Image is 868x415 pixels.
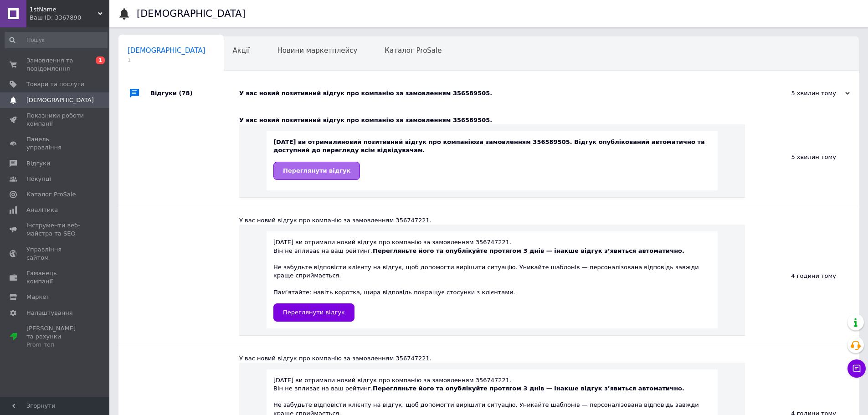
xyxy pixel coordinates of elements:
[273,162,360,180] a: Переглянути відгук
[128,56,205,63] span: 1
[745,107,859,207] div: 5 хвилин тому
[239,354,745,363] div: У вас новий відгук про компанію за замовленням 356747221.
[273,247,711,280] div: Він не впливає на ваш рейтинг. Не забудьте відповісти клієнту на відгук, щоб допомогти вирішити с...
[273,238,711,321] div: [DATE] ви отримали новий відгук про компанію за замовленням 356747221. Пам’ятайте: навіть коротка...
[239,216,745,225] div: У вас новий відгук про компанію за замовленням 356747221.
[273,303,354,322] a: Переглянути відгук
[847,359,866,378] button: Чат з покупцем
[96,56,105,64] span: 1
[26,190,76,199] span: Каталог ProSale
[26,324,84,349] span: [PERSON_NAME] та рахунки
[273,138,711,179] div: [DATE] ви отримали за замовленням 356589505. Відгук опублікований автоматично та доступний до пер...
[233,46,250,55] span: Акції
[239,116,745,124] div: У вас новий позитивний відгук про компанію за замовленням 356589505.
[179,90,193,97] span: (78)
[150,80,239,107] div: Відгуки
[26,246,84,262] span: Управління сайтом
[26,96,94,104] span: [DEMOGRAPHIC_DATA]
[26,159,50,168] span: Відгуки
[385,46,442,55] span: Каталог ProSale
[283,167,350,174] span: Переглянути відгук
[283,309,345,316] span: Переглянути відгук
[128,46,205,55] span: [DEMOGRAPHIC_DATA]
[26,269,84,286] span: Гаманець компанії
[373,385,684,392] b: Перегляньте його та опублікуйте протягом 3 днів — інакше відгук з’явиться автоматично.
[5,32,108,48] input: Пошук
[759,89,850,97] div: 5 хвилин тому
[277,46,357,55] span: Новини маркетплейсу
[26,293,50,301] span: Маркет
[26,206,58,214] span: Аналітика
[26,80,84,88] span: Товари та послуги
[341,138,476,145] b: новий позитивний відгук про компанію
[30,5,98,14] span: 1stName
[30,14,109,22] div: Ваш ID: 3367890
[26,221,84,238] span: Інструменти веб-майстра та SEO
[26,309,73,317] span: Налаштування
[239,89,759,97] div: У вас новий позитивний відгук про компанію за замовленням 356589505.
[26,56,84,73] span: Замовлення та повідомлення
[26,112,84,128] span: Показники роботи компанії
[26,135,84,152] span: Панель управління
[26,175,51,183] span: Покупці
[745,207,859,345] div: 4 години тому
[137,8,246,19] h1: [DEMOGRAPHIC_DATA]
[373,247,684,254] b: Перегляньте його та опублікуйте протягом 3 днів — інакше відгук з’явиться автоматично.
[26,341,84,349] div: Prom топ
